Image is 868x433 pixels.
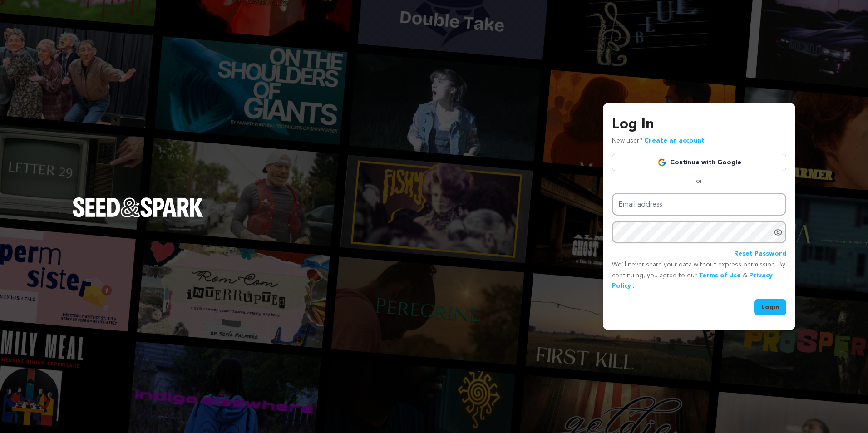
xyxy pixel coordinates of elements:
[612,136,705,147] p: New user?
[73,197,203,217] img: Seed&Spark Logo
[612,114,786,136] h3: Log In
[699,272,741,279] a: Terms of Use
[73,197,203,236] a: Seed&Spark Homepage
[612,154,786,171] a: Continue with Google
[754,299,786,315] button: Login
[612,193,786,216] input: Email address
[657,158,666,167] img: Google logo
[644,138,705,144] a: Create an account
[734,249,786,260] a: Reset Password
[612,260,786,292] p: We’ll never share your data without express permission. By continuing, you agree to our & .
[690,177,708,186] span: or
[774,228,783,237] a: Show password as plain text. Warning: this will display your password on the screen.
